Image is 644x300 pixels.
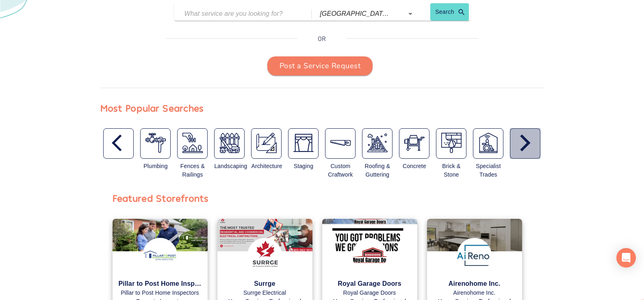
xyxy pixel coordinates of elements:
[396,128,433,182] div: Concrete & Foundations
[457,238,492,273] img: Souqh Logo
[137,128,174,182] div: Plumbing
[219,133,240,153] img: Gardening and Landscaping
[223,289,306,297] p: Surrge Electrical
[267,56,373,76] button: Post a Service Request
[436,128,466,159] button: Brick and Stone Works
[248,128,285,182] div: Architecture, Surveying, and Planning
[473,162,503,179] div: Specialist Trades
[256,133,277,153] img: Architecture, Surveying, and Planning
[478,133,499,153] img: Specialist Trades
[616,248,636,268] div: Open Intercom Messenger
[405,8,416,19] button: Open
[251,162,282,171] div: Architecture
[367,133,388,153] img: Roofing and Guttering
[293,133,314,153] img: Staging
[325,162,356,179] div: Custom Craftwork
[113,190,209,206] div: Featured Storefronts
[214,162,245,171] div: Landscaping
[288,162,319,171] div: Staging
[119,279,202,289] p: Pillar to Post Home Inspectors - The Gonneau Team
[399,162,429,171] div: Concrete
[145,133,166,153] img: Plumbing
[119,289,202,297] p: Pillar to Post Home Inspectors
[470,128,507,182] div: Specialist Trades
[322,128,359,182] div: Custom Craftwork and Bespoke Services
[320,7,392,20] input: Which city?
[251,128,282,159] button: Architecture, Surveying, and Planning
[100,100,204,116] div: Most Popular Searches
[140,162,171,171] div: Plumbing
[140,128,171,159] button: Plumbing
[362,128,392,159] button: Roofing and Guttering
[325,128,356,159] button: Custom Craftwork and Bespoke Services
[177,128,208,159] button: Gates, Railings, and Fences
[436,162,466,179] div: Brick & Stone
[182,133,203,153] img: Gates, Railings, and Fences
[328,279,411,289] p: Royal Garage Doors
[247,238,282,273] img: Souqh Logo
[328,289,411,297] p: Royal Garage Doors
[288,128,319,159] button: Staging
[362,162,392,179] div: Roofing & Guttering
[184,7,291,20] input: What service are you looking for?
[433,289,516,297] p: Airenohome Inc.
[143,238,178,273] img: Souqh Logo
[318,34,326,43] p: OR
[214,128,245,159] button: Gardening and Landscaping
[285,128,322,182] div: Staging
[352,238,387,273] img: Souqh Logo
[174,128,211,182] div: Gates, Railings, and Fences
[211,128,248,182] div: Gardening and Landscaping
[177,162,208,179] div: Fences & Railings
[330,133,351,153] img: Custom Craftwork and Bespoke Services
[433,279,516,289] p: Airenohome Inc.
[359,128,396,182] div: Roofing and Guttering
[223,279,306,289] p: Surrge
[433,128,470,182] div: Brick and Stone Works
[404,133,425,153] img: Concrete & Foundations
[473,128,503,159] button: Specialist Trades
[399,128,429,159] button: Concrete & Foundations
[441,133,462,153] img: Brick and Stone Works
[280,60,360,73] span: Post a Service Request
